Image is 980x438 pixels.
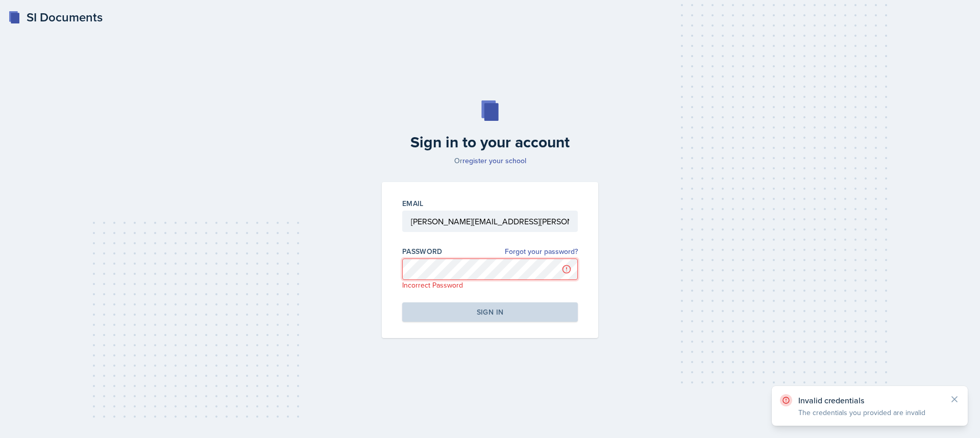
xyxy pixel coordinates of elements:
[376,133,604,151] h2: Sign in to your account
[402,280,578,290] p: Incorrect Password
[462,156,526,166] a: register your school
[798,395,941,405] p: Invalid credentials
[402,246,443,256] label: Password
[505,246,578,257] a: Forgot your password?
[376,156,604,166] p: Or
[402,211,578,232] input: Email
[402,198,424,209] label: Email
[8,8,103,27] a: SI Documents
[402,302,578,322] button: Sign in
[798,407,941,418] p: The credentials you provided are invalid
[477,307,503,317] div: Sign in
